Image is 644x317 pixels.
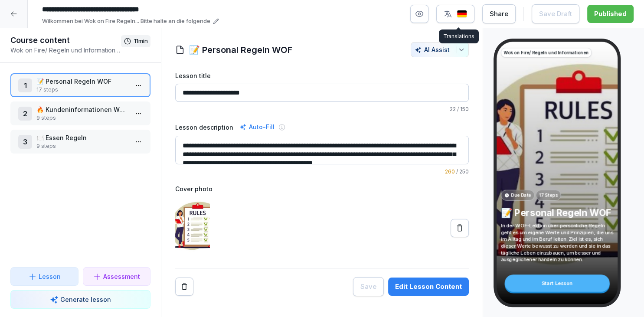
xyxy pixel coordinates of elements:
[175,278,193,296] button: Remove
[60,295,111,304] p: Generate lesson
[10,267,78,286] button: Lesson
[439,29,479,43] div: Translations
[83,267,151,286] button: Assessment
[360,282,376,291] div: Save
[457,10,467,18] img: de.svg
[175,71,469,80] label: Lesson title
[539,9,572,19] div: Save Draft
[10,46,121,55] p: Wok on Fire/ Regeln und Informationen
[587,5,634,23] button: Published
[42,17,210,26] p: Wilkommen bei Wok on Fire Regeln... Bitte halte an die folgende
[503,49,588,56] p: Wok on Fire/ Regeln und Informationen
[415,46,465,53] div: AI Assist
[482,4,516,23] button: Share
[175,184,469,193] label: Cover photo
[10,35,121,46] h1: Course content
[103,272,140,281] p: Assessment
[10,73,150,97] div: 1📝 Personal Regeln WOF17 steps
[36,105,128,114] p: 🔥 Kundeninformationen Wok on Fire [GEOGRAPHIC_DATA]
[175,123,233,132] label: Lesson description
[511,192,531,199] p: Due Date
[501,207,613,219] p: 📝 Personal Regeln WOF
[175,197,210,259] img: ryo8w7tf9g2y74ce7vv06s7u.png
[36,142,128,150] p: 9 steps
[395,282,462,291] div: Edit Lesson Content
[539,192,558,199] p: 17 Steps
[388,278,469,296] button: Edit Lesson Content
[18,78,32,92] div: 1
[353,277,384,296] button: Save
[490,9,508,19] div: Share
[501,222,613,263] p: In der WOF-Lektion über persönliche Regeln geht es um eigene Werte und Prinzipien, die uns im All...
[134,37,148,46] p: 11 min
[18,107,32,121] div: 2
[36,114,128,122] p: 9 steps
[36,133,128,142] p: 🍽️ Essen Regeln
[238,122,276,132] div: Auto-Fill
[504,275,609,292] div: Start Lesson
[36,86,128,94] p: 17 steps
[175,168,469,176] p: / 250
[445,168,455,175] span: 260
[18,135,32,149] div: 3
[36,77,128,86] p: 📝 Personal Regeln WOF
[10,101,150,125] div: 2🔥 Kundeninformationen Wok on Fire [GEOGRAPHIC_DATA]9 steps
[594,9,627,19] div: Published
[10,290,150,309] button: Generate lesson
[532,4,579,23] button: Save Draft
[411,42,469,57] button: AI Assist
[450,106,456,112] span: 22
[189,43,292,56] h1: 📝 Personal Regeln WOF
[39,272,61,281] p: Lesson
[175,105,469,113] p: / 150
[10,130,150,154] div: 3🍽️ Essen Regeln9 steps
